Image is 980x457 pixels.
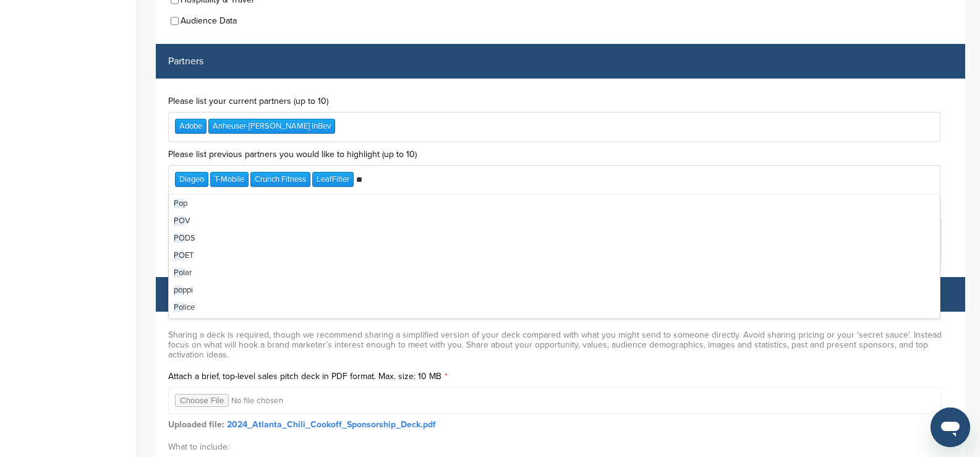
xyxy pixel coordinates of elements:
div: LeafFilter [312,172,354,187]
label: Audience Data [181,17,237,25]
span: PO [174,250,185,260]
label: Please list previous partners you would like to highlight (up to 10) [168,150,953,159]
div: Diageo [175,172,208,187]
span: PO [174,233,185,243]
div: ppin [169,316,940,333]
div: p [169,195,940,212]
div: ET [169,247,940,264]
span: Po [174,268,183,278]
div: V [169,212,940,229]
div: lice [169,299,940,316]
span: Po [174,302,183,312]
div: Adobe [175,119,207,134]
label: Partners [168,56,203,66]
iframe: Button to launch messaging window [931,408,970,447]
div: T-Mobile [210,172,249,187]
a: 2024_Atlanta_Chili_Cookoff_Sponsorship_Deck.pdf [227,419,436,430]
span: PO [174,216,185,226]
strong: Uploaded file: [168,419,224,430]
label: Attach a brief, top-level sales pitch deck in PDF format. Max. size: 10 MB [168,372,953,381]
div: Anheuser-[PERSON_NAME] InBev [208,119,335,134]
div: DS [169,229,940,247]
span: po [174,285,182,295]
label: Please list your current partners (up to 10) [168,97,953,106]
div: ppi [169,281,940,299]
span: Po [174,199,183,208]
div: Sharing a deck is required, though we recommend sharing a simplified version of your deck compare... [168,324,953,366]
div: Crunch Fitness [250,172,310,187]
div: lar [169,264,940,281]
